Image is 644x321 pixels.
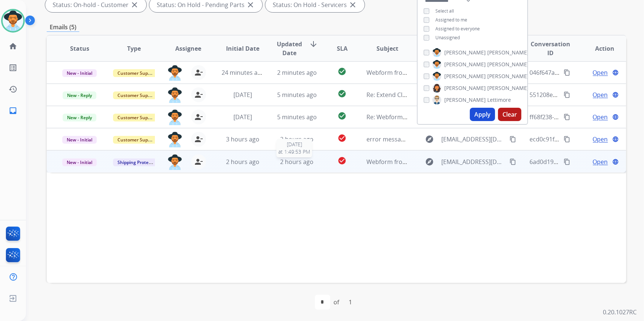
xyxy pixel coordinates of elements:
[509,158,516,165] mat-icon: content_copy
[113,158,164,166] span: Shipping Protection
[222,68,265,77] span: 24 minutes ago
[530,91,643,99] span: 551208e7-002d-4bfb-b7ef-28a2b2679da4
[612,114,619,120] mat-icon: language
[63,114,96,121] span: New - Reply
[376,44,398,53] span: Subject
[226,158,259,166] span: 2 hours ago
[194,90,203,99] mat-icon: person_remove
[366,113,544,121] span: Re: Webform from [EMAIL_ADDRESS][DOMAIN_NAME] on [DATE]
[9,63,17,72] mat-icon: list_alt
[113,91,161,99] span: Customer Support
[3,10,23,31] img: avatar
[280,158,313,166] span: 2 hours ago
[194,157,203,166] mat-icon: person_remove
[167,65,182,81] img: agent-avatar
[593,113,608,121] span: Open
[338,111,346,120] mat-icon: check_circle
[441,135,505,144] span: [EMAIL_ADDRESS][DOMAIN_NAME]
[113,136,161,144] span: Customer Support
[47,23,79,32] p: Emails (5)
[487,96,511,104] span: Lettimore
[9,85,17,94] mat-icon: history
[530,135,640,143] span: ecd0c91f-52fd-4911-8fa7-baa7115ba021
[278,141,310,148] span: [DATE]
[338,67,346,76] mat-icon: check_circle
[167,87,182,103] img: agent-avatar
[338,156,346,165] mat-icon: check_circle
[62,158,97,166] span: New - Initial
[593,68,608,77] span: Open
[348,0,357,9] mat-icon: close
[276,40,303,57] span: Updated Date
[425,135,434,144] mat-icon: explore
[167,132,182,147] img: agent-avatar
[246,0,255,9] mat-icon: close
[226,135,259,143] span: 3 hours ago
[564,91,570,98] mat-icon: content_copy
[127,44,141,53] span: Type
[366,135,459,143] span: error message trying to file claim
[70,44,89,53] span: Status
[612,69,619,76] mat-icon: language
[444,73,486,80] span: [PERSON_NAME]
[277,91,317,99] span: 5 minutes ago
[130,0,139,9] mat-icon: close
[194,113,203,121] mat-icon: person_remove
[612,91,619,98] mat-icon: language
[487,84,529,92] span: [PERSON_NAME]
[63,91,96,99] span: New - Reply
[280,135,313,143] span: 2 hours ago
[194,68,203,77] mat-icon: person_remove
[564,158,570,165] mat-icon: content_copy
[603,308,637,317] p: 0.20.1027RC
[530,113,640,121] span: ff68f238-284d-46de-b4f4-d879db71dc52
[9,106,17,115] mat-icon: inbox
[530,158,641,166] span: 6ad0d195-ee8d-4139-a583-ddfcc2f4f0da
[593,157,608,166] span: Open
[435,34,460,41] span: Unassigned
[564,69,570,76] mat-icon: content_copy
[612,158,619,165] mat-icon: language
[564,114,570,120] mat-icon: content_copy
[113,114,161,121] span: Customer Support
[113,69,161,77] span: Customer Support
[233,91,252,99] span: [DATE]
[337,44,348,53] span: SLA
[593,135,608,144] span: Open
[278,148,310,156] span: at 1:49:53 PM
[338,134,346,143] mat-icon: check_circle
[612,136,619,143] mat-icon: language
[366,91,435,99] span: Re: Extend Claim Update
[167,110,182,125] img: agent-avatar
[338,89,346,98] mat-icon: check_circle
[62,69,97,77] span: New - Initial
[435,17,467,23] span: Assigned to me
[366,68,534,77] span: Webform from [EMAIL_ADDRESS][DOMAIN_NAME] on [DATE]
[277,68,317,77] span: 2 minutes ago
[62,136,97,144] span: New - Initial
[444,49,486,56] span: [PERSON_NAME]
[435,26,480,32] span: Assigned to everyone
[226,44,259,53] span: Initial Date
[194,135,203,144] mat-icon: person_remove
[498,108,521,121] button: Clear
[530,40,572,57] span: Conversation ID
[444,96,486,104] span: [PERSON_NAME]
[572,36,626,61] th: Action
[167,154,182,170] img: agent-avatar
[425,157,434,166] mat-icon: explore
[343,295,358,310] div: 1
[487,49,529,56] span: [PERSON_NAME]
[487,61,529,68] span: [PERSON_NAME]
[509,136,516,143] mat-icon: content_copy
[233,113,252,121] span: [DATE]
[441,157,505,166] span: [EMAIL_ADDRESS][DOMAIN_NAME]
[593,90,608,99] span: Open
[175,44,201,53] span: Assignee
[334,298,339,307] div: of
[309,40,318,49] mat-icon: arrow_downward
[277,113,317,121] span: 5 minutes ago
[366,158,534,166] span: Webform from [EMAIL_ADDRESS][DOMAIN_NAME] on [DATE]
[470,108,495,121] button: Apply
[564,136,570,143] mat-icon: content_copy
